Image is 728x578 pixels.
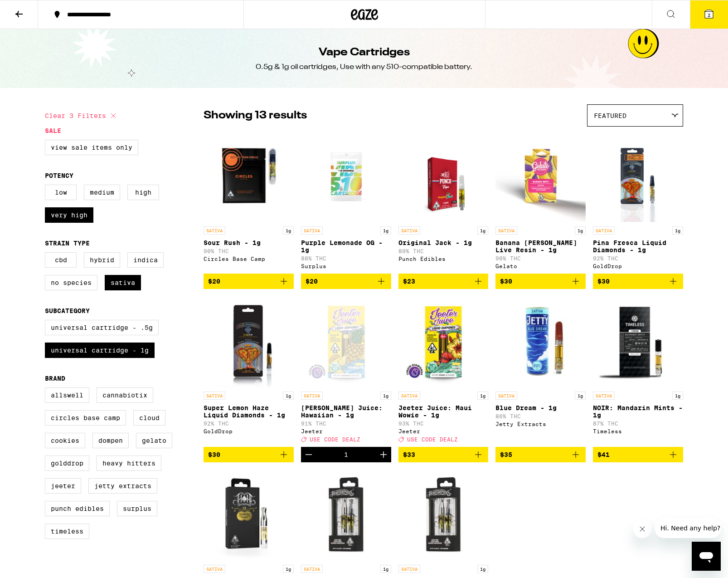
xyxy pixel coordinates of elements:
[495,255,586,261] p: 90% THC
[301,263,391,269] div: Surplus
[602,131,675,222] img: GoldDrop - Pina Fresca Liquid Diamonds - 1g
[593,421,683,426] p: 87% THC
[97,456,161,471] label: Heavy Hitters
[310,436,360,442] span: USE CODE DEALZ
[398,447,489,462] button: Add to bag
[306,278,318,285] span: $20
[301,392,323,400] p: SATIVA
[593,131,683,274] a: Open page for Pina Fresca Liquid Diamonds - 1g from GoldDrop
[398,296,489,447] a: Open page for Jeeter Juice: Maui Wowie - 1g from Jeeter
[398,428,489,434] div: Jeeter
[45,185,77,200] label: Low
[403,451,415,458] span: $33
[45,172,73,179] legend: Potency
[495,447,586,462] button: Add to bag
[45,433,85,448] label: Cookies
[398,392,420,400] p: SATIVA
[593,239,683,254] p: Pina Fresca Liquid Diamonds - 1g
[45,252,77,268] label: CBD
[495,296,586,447] a: Open page for Blue Dream - 1g from Jetty Extracts
[708,12,710,18] span: 2
[301,565,323,573] p: SATIVA
[575,226,586,235] p: 1g
[495,274,586,289] button: Add to bag
[84,185,120,200] label: Medium
[495,421,586,427] div: Jetty Extracts
[398,296,489,387] img: Jeeter - Jeeter Juice: Maui Wowie - 1g
[45,375,65,382] legend: Brand
[283,565,294,573] p: 1g
[495,131,586,222] img: Gelato - Banana Runtz Live Resin - 1g
[398,565,420,573] p: SATIVA
[45,275,97,290] label: No Species
[593,428,683,434] div: Timeless
[376,447,391,462] button: Increment
[398,131,489,274] a: Open page for Original Jack - 1g from Punch Edibles
[398,239,489,246] p: Original Jack - 1g
[301,274,391,289] button: Add to bag
[301,296,391,447] a: Open page for Jeeter Juice: Hawaiian - 1g from Jeeter
[500,451,512,458] span: $35
[204,447,294,462] button: Add to bag
[500,278,512,285] span: $30
[398,256,489,262] div: Punch Edibles
[45,320,159,335] label: Universal Cartridge - .5g
[127,252,164,268] label: Indica
[301,226,323,235] p: SATIVA
[398,248,489,254] p: 89% THC
[380,392,391,400] p: 1g
[655,518,721,538] iframe: Message from company
[477,226,488,235] p: 1g
[92,433,129,448] label: Dompen
[575,392,586,400] p: 1g
[283,226,294,235] p: 1g
[301,255,391,261] p: 88% THC
[403,278,415,285] span: $23
[301,470,391,560] img: Heavy Hitters - Blue Dream Ultra - 1g
[45,104,119,127] button: Clear 3 filters
[495,404,586,411] p: Blue Dream - 1g
[204,239,294,246] p: Sour Rush - 1g
[301,239,391,254] p: Purple Lemonade OG - 1g
[310,131,383,222] img: Surplus - Purple Lemonade OG - 1g
[208,278,220,285] span: $20
[301,421,391,426] p: 91% THC
[301,404,391,419] p: [PERSON_NAME] Juice: Hawaiian - 1g
[495,239,586,254] p: Banana [PERSON_NAME] Live Resin - 1g
[672,226,683,235] p: 1g
[398,470,489,560] img: Heavy Hitters - Durban Poison Ultra - 1g
[593,274,683,289] button: Add to bag
[495,413,586,419] p: 86% THC
[398,274,489,289] button: Add to bag
[398,226,420,235] p: SATIVA
[204,274,294,289] button: Add to bag
[593,404,683,419] p: NOIR: Mandarin Mints - 1g
[256,62,472,72] div: 0.5g & 1g oil cartridges, Use with any 510-compatible battery.
[495,263,586,269] div: Gelato
[593,255,683,261] p: 92% THC
[204,470,294,560] img: Heavy Hitters - Acapulco Gold Ultra - 1g
[204,248,294,254] p: 90% THC
[204,296,294,447] a: Open page for Super Lemon Haze Liquid Diamonds - 1g from GoldDrop
[45,343,155,358] label: Universal Cartridge - 1g
[477,565,488,573] p: 1g
[88,478,157,494] label: Jetty Extracts
[45,456,89,471] label: GoldDrop
[593,447,683,462] button: Add to bag
[127,185,159,200] label: High
[204,256,294,262] div: Circles Base Camp
[204,131,294,274] a: Open page for Sour Rush - 1g from Circles Base Camp
[204,131,294,222] img: Circles Base Camp - Sour Rush - 1g
[597,451,610,458] span: $41
[117,501,157,516] label: Surplus
[84,252,120,268] label: Hybrid
[593,392,615,400] p: SATIVA
[105,275,141,290] label: Sativa
[133,410,165,426] label: Cloud
[204,392,225,400] p: SATIVA
[204,108,307,123] p: Showing 13 results
[407,436,458,442] span: USE CODE DEALZ
[597,278,610,285] span: $30
[204,428,294,434] div: GoldDrop
[593,296,683,447] a: Open page for NOIR: Mandarin Mints - 1g from Timeless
